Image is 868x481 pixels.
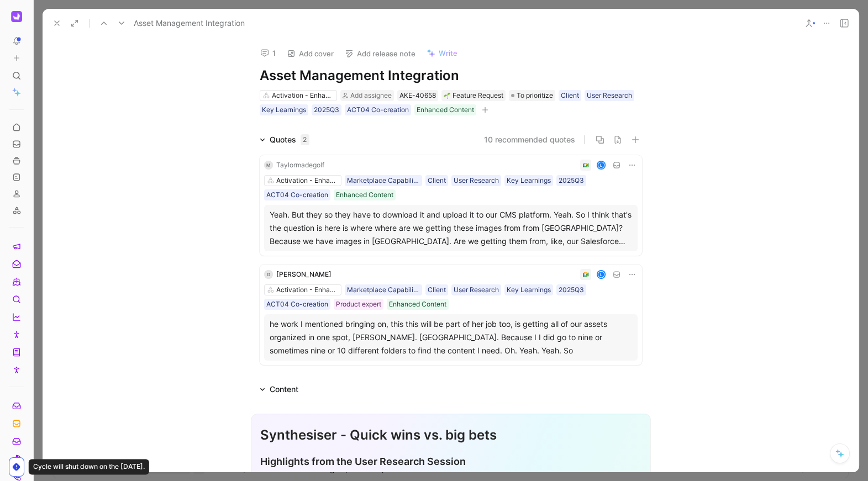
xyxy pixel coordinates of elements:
img: 🌱 [444,92,450,99]
div: Feature Request [444,90,503,101]
div: Content [255,383,303,396]
span: Write [439,48,457,58]
div: To prioritize [509,90,555,101]
button: Add release note [340,46,420,61]
button: Write [422,45,462,61]
button: Add cover [282,46,339,61]
img: Akeneo [11,11,22,22]
div: Client [428,284,446,295]
div: Highlights from the User Research Session [260,454,641,469]
div: Activation - Enhanced content [276,175,338,186]
div: Activation - Enhanced content [276,284,338,295]
div: User Research [454,175,499,186]
div: Enhanced Content [417,104,474,115]
span: Asset Management Integration [134,17,245,30]
div: Marketplace Capabilities [347,175,420,186]
div: 2025Q3 [559,284,584,295]
span: [PERSON_NAME] [276,270,332,278]
div: ACT04 Co-creation [347,104,409,115]
div: 2 [301,134,309,145]
div: M [264,161,273,170]
div: Content [270,383,298,396]
div: Key Learnings [507,175,551,186]
div: L [597,271,604,278]
div: L [597,162,604,169]
div: AKE-40658 [399,90,436,101]
span: Add assignee [350,91,392,99]
div: 🌱Feature Request [441,90,506,101]
div: Quotes [270,133,309,146]
div: ACT04 Co-creation [266,189,328,200]
div: Taylormadegolf [276,160,324,171]
div: Enhanced Content [389,299,446,310]
div: User Research [454,284,499,295]
div: Quotes2 [255,133,314,146]
div: Key Learnings [262,104,306,115]
div: Cycle will shut down on the [DATE]. [29,459,149,474]
div: Synthesiser - Quick wins vs. big bets [260,425,641,445]
div: Client [428,175,446,186]
div: Yeah. But they so they have to download it and upload it to our CMS platform. Yeah. So I think th... [270,208,632,248]
div: ACT04 Co-creation [266,299,328,310]
div: Client [561,90,579,101]
div: Enhanced Content [336,189,393,200]
h1: Asset Management Integration [260,67,642,84]
div: Marketplace Capabilities [347,284,420,295]
div: Activation - Enhanced content [272,90,334,101]
button: 10 recommended quotes [484,133,575,146]
div: Product expert [336,299,381,310]
div: G [264,270,273,279]
button: 1 [255,45,281,61]
div: User Research [587,90,632,101]
span: To prioritize [517,90,553,101]
div: he work I mentioned bringing on, this this will be part of her job too, is getting all of our ass... [270,318,632,357]
div: 2025Q3 [559,175,584,186]
div: 2025Q3 [314,104,339,115]
div: Key Learnings [507,284,551,295]
button: Akeneo [9,9,24,24]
